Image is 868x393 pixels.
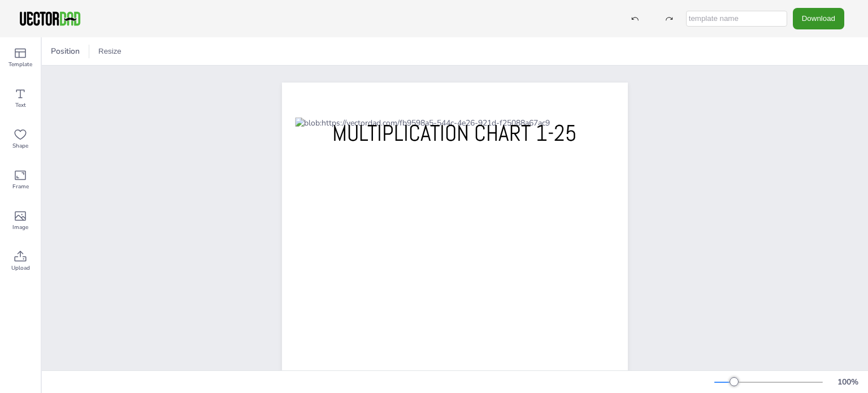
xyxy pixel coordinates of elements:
span: Upload [11,264,30,273]
span: Image [12,223,28,232]
span: Shape [12,141,28,150]
span: Text [15,101,26,110]
span: Frame [12,182,29,191]
span: Template [8,60,32,69]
